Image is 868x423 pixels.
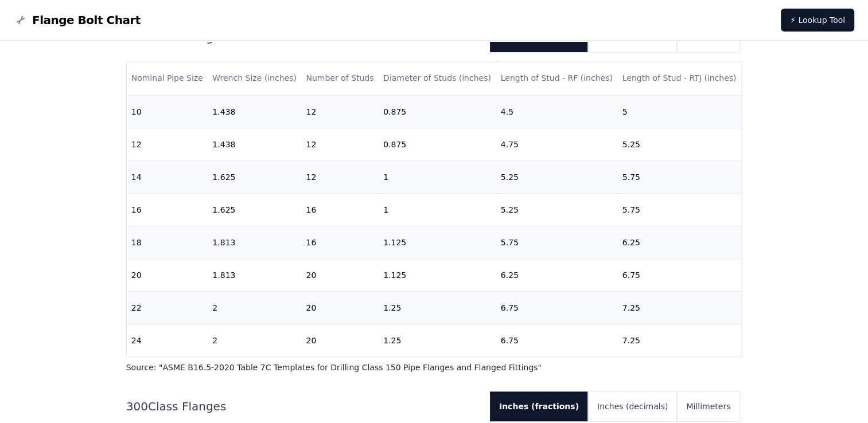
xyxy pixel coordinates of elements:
td: 1.125 [379,226,496,259]
td: 12 [301,161,379,194]
td: 7.25 [618,292,742,324]
td: 1.813 [208,226,301,259]
td: 6.25 [618,226,742,259]
td: 20 [301,324,379,357]
img: Flange Bolt Chart Logo [14,13,28,27]
td: 1.813 [208,259,301,292]
td: 5.25 [618,128,742,161]
th: Diameter of Studs (inches) [379,62,496,95]
td: 1 [379,161,496,194]
button: Millimeters [677,391,739,421]
td: 18 [127,226,208,259]
td: 6.75 [496,324,618,357]
td: 20 [301,292,379,324]
span: Flange Bolt Chart [32,12,141,28]
td: 5.25 [496,161,618,194]
td: 2 [208,292,301,324]
td: 5.25 [496,194,618,226]
th: Wrench Size (inches) [208,62,301,95]
td: 1.438 [208,128,301,161]
th: Number of Studs [301,62,379,95]
td: 16 [127,194,208,226]
td: 10 [127,96,208,128]
td: 5 [618,96,742,128]
button: Inches (fractions) [490,391,588,421]
th: Nominal Pipe Size [127,62,208,95]
h2: 300 Class Flanges [126,398,481,414]
td: 1.25 [379,292,496,324]
td: 14 [127,161,208,194]
td: 2 [208,324,301,357]
td: 4.5 [496,96,618,128]
td: 1.25 [379,324,496,357]
a: ⚡ Lookup Tool [781,9,854,32]
td: 1 [379,194,496,226]
td: 6.25 [496,259,618,292]
td: 1.625 [208,161,301,194]
td: 6.75 [618,259,742,292]
td: 12 [301,96,379,128]
td: 20 [301,259,379,292]
th: Length of Stud - RTJ (inches) [618,62,742,95]
td: 16 [301,194,379,226]
td: 7.25 [618,324,742,357]
th: Length of Stud - RF (inches) [496,62,618,95]
td: 16 [301,226,379,259]
td: 5.75 [618,194,742,226]
td: 4.75 [496,128,618,161]
td: 5.75 [496,226,618,259]
td: 1.125 [379,259,496,292]
td: 24 [127,324,208,357]
td: 0.875 [379,128,496,161]
td: 22 [127,292,208,324]
td: 1.438 [208,96,301,128]
a: Flange Bolt Chart LogoFlange Bolt Chart [14,12,141,28]
td: 12 [301,128,379,161]
td: 20 [127,259,208,292]
td: 12 [127,128,208,161]
td: 6.75 [496,292,618,324]
td: 5.75 [618,161,742,194]
p: Source: " ASME B16.5-2020 Table 7C Templates for Drilling Class 150 Pipe Flanges and Flanged Fitt... [126,362,742,373]
td: 1.625 [208,194,301,226]
button: Inches (decimals) [588,391,677,421]
td: 0.875 [379,96,496,128]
